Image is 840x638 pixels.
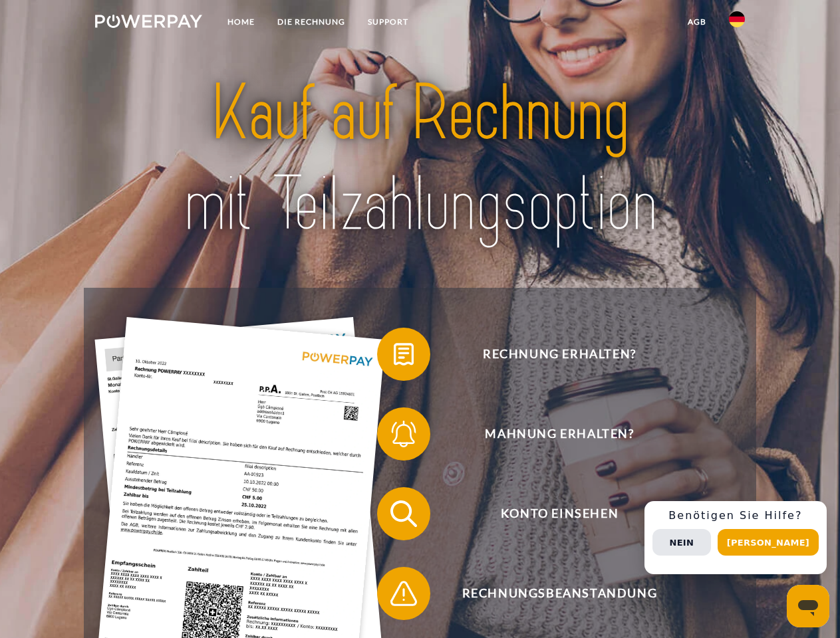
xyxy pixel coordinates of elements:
a: agb [676,10,718,34]
button: Nein [652,529,711,556]
button: [PERSON_NAME] [718,529,819,556]
button: Rechnung erhalten? [377,328,723,381]
img: qb_search.svg [387,497,420,530]
div: Schnellhilfe [644,501,827,574]
button: Rechnungsbeanstandung [377,567,723,620]
iframe: Button to launch messaging window [787,585,829,627]
img: qb_bell.svg [387,417,420,451]
span: Mahnung erhalten? [396,407,722,461]
button: Mahnung erhalten? [377,407,723,461]
img: title-powerpay_de.svg [127,64,713,255]
a: Home [216,10,266,34]
a: SUPPORT [356,10,420,34]
img: de [729,11,745,27]
span: Rechnung erhalten? [396,328,722,381]
img: qb_bill.svg [387,338,420,371]
a: DIE RECHNUNG [266,10,356,34]
h3: Benötigen Sie Hilfe? [652,509,819,522]
img: logo-powerpay-white.svg [95,15,202,28]
img: qb_warning.svg [387,577,420,610]
button: Konto einsehen [377,487,723,540]
span: Rechnungsbeanstandung [396,567,722,620]
span: Konto einsehen [396,487,722,540]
